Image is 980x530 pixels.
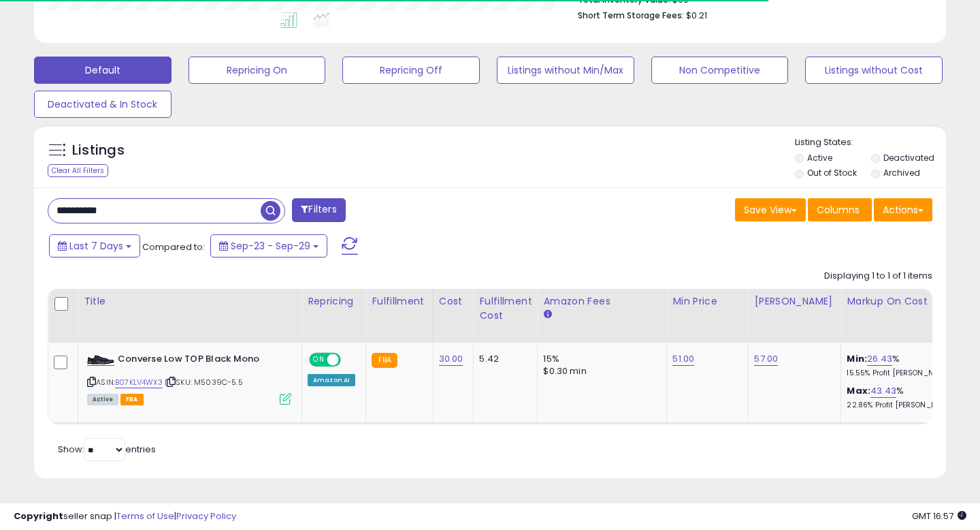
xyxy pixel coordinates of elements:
button: Repricing Off [342,57,480,84]
div: Displaying 1 to 1 of 1 items [824,270,932,283]
p: Listing States: [795,136,947,149]
a: 57.00 [754,352,778,366]
div: % [847,353,960,378]
div: Repricing [308,294,360,309]
label: Active [807,152,832,163]
button: Filters [292,198,345,222]
button: Sep-23 - Sep-29 [210,234,327,258]
span: Show: entries [58,443,156,456]
div: % [847,385,960,410]
b: Min: [847,352,867,365]
a: 26.43 [867,352,892,366]
button: Listings without Min/Max [497,57,634,84]
span: Last 7 Days [69,239,123,253]
div: Fulfillment Cost [479,294,532,323]
img: 31855FUHiOL._SL40_.jpg [87,355,114,364]
div: Amazon Fees [543,294,661,309]
b: Converse Low TOP Black Mono [118,353,283,369]
th: The percentage added to the cost of goods (COGS) that forms the calculator for Min & Max prices. [841,289,970,343]
div: $0.30 min [543,365,656,377]
div: Min Price [672,294,742,309]
div: Cost [439,294,468,309]
label: Deactivated [883,152,934,163]
div: 15% [543,353,656,365]
small: FBA [372,353,397,368]
div: Clear All Filters [48,164,108,177]
button: Save View [735,198,806,221]
span: FBA [120,394,144,405]
b: Short Term Storage Fees: [578,10,684,21]
div: ASIN: [87,353,291,403]
span: Sep-23 - Sep-29 [231,239,310,253]
span: | SKU: M5039C-5.5 [165,377,243,388]
span: Columns [817,203,860,217]
div: Amazon AI [308,374,355,386]
span: ON [310,354,327,366]
button: Non Competitive [651,57,789,84]
span: Compared to: [142,240,205,253]
button: Default [34,57,171,84]
b: Max: [847,384,870,397]
span: $0.21 [686,9,707,22]
button: Listings without Cost [805,57,943,84]
a: 43.43 [870,384,896,398]
div: Markup on Cost [847,294,964,309]
p: 22.86% Profit [PERSON_NAME] [847,401,960,410]
p: 15.55% Profit [PERSON_NAME] [847,369,960,378]
div: Fulfillment [372,294,427,309]
a: 51.00 [672,352,694,366]
div: [PERSON_NAME] [754,294,835,309]
span: 2025-10-7 16:57 GMT [912,510,966,523]
label: Out of Stock [807,167,857,178]
div: 5.42 [479,353,527,365]
button: Columns [808,198,872,221]
button: Last 7 Days [49,234,140,258]
button: Actions [874,198,932,221]
div: Title [84,294,296,309]
a: 30.00 [439,352,463,366]
strong: Copyright [14,510,63,523]
a: B07KLV4WX3 [115,377,163,388]
label: Archived [883,167,920,178]
a: Privacy Policy [176,510,236,523]
span: OFF [339,354,361,366]
button: Deactivated & In Stock [34,91,171,118]
div: seller snap | | [14,510,236,523]
h5: Listings [72,141,125,160]
a: Terms of Use [116,510,174,523]
button: Repricing On [189,57,326,84]
span: All listings currently available for purchase on Amazon [87,394,118,405]
small: Amazon Fees. [543,309,551,321]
